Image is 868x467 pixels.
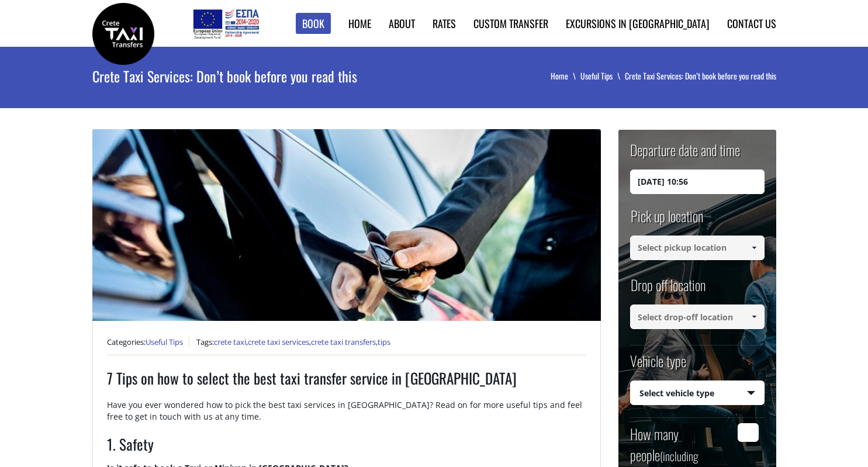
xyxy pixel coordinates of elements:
[580,70,625,82] a: Useful Tips
[566,16,710,31] a: Excursions in [GEOGRAPHIC_DATA]
[551,70,580,82] a: Home
[630,140,740,169] label: Departure date and time
[146,337,183,347] a: Useful Tips
[107,367,517,389] span: 7 Tips on how to select the best taxi transfer service in [GEOGRAPHIC_DATA]
[107,337,189,347] span: Categories:
[92,26,154,39] a: Crete Taxi Transfers | The best taxi services in Crete | Crete Taxi Transfers
[92,47,462,105] h1: Crete Taxi Services: Don’t book before you read this
[191,6,261,41] img: e-bannersEUERDF180X90.jpg
[378,337,390,347] a: tips
[625,70,776,82] li: Crete Taxi Services: Don’t book before you read this
[92,3,154,65] img: Crete Taxi Transfers | The best taxi services in Crete | Crete Taxi Transfers
[744,305,763,329] a: Show All Items
[631,381,764,406] span: Select vehicle type
[630,275,706,305] label: Drop off location
[630,305,765,329] input: Select drop-off location
[473,16,548,31] a: Custom Transfer
[92,129,601,321] img: Crete Taxi Services: Don’t book before you read this
[630,236,765,260] input: Select pickup location
[727,16,776,31] a: Contact us
[630,351,686,380] label: Vehicle type
[630,206,703,236] label: Pick up location
[744,236,763,260] a: Show All Items
[196,337,390,347] span: Tags: , , ,
[214,337,246,347] a: crete taxi
[348,16,371,31] a: Home
[107,434,586,462] h2: 1. Safety
[433,16,456,31] a: Rates
[311,337,376,347] a: crete taxi transfers
[248,337,309,347] a: crete taxi services
[389,16,415,31] a: About
[296,13,331,34] a: Book
[107,399,586,423] div: Have you ever wondered how to pick the best taxi services in [GEOGRAPHIC_DATA]? Read on for more ...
